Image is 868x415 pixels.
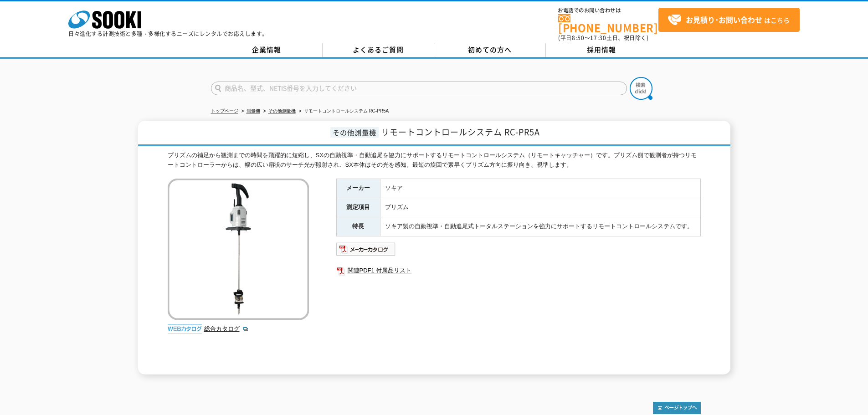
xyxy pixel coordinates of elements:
strong: お見積り･お問い合わせ [686,14,762,25]
td: ソキア製の自動視準・自動追尾式トータルステーションを強力にサポートするリモートコントロールシステムです。 [380,217,700,236]
th: メーカー [336,179,380,198]
a: 採用情報 [546,43,657,57]
a: その他測量機 [268,108,296,113]
span: リモートコントロールシステム RC-PR5A [381,126,540,138]
li: リモートコントロールシステム RC-PR5A [297,107,389,116]
a: 企業情報 [211,43,323,57]
a: 関連PDF1 付属品リスト [336,265,701,277]
a: [PHONE_NUMBER] [558,14,658,33]
a: よくあるご質問 [323,43,434,57]
span: 初めての方へ [468,45,512,55]
span: 17:30 [590,34,606,42]
th: 測定項目 [336,198,380,217]
span: はこちら [668,13,790,27]
img: リモートコントロールシステム RC-PR5A [168,179,309,320]
td: プリズム [380,198,700,217]
img: トップページへ [653,402,701,414]
a: 測量機 [247,108,260,113]
img: メーカーカタログ [336,242,396,256]
p: 日々進化する計測技術と多種・多様化するニーズにレンタルでお応えします。 [68,31,268,36]
img: btn_search.png [630,77,652,100]
a: お見積り･お問い合わせはこちら [658,8,800,32]
a: トップページ [211,108,238,113]
th: 特長 [336,217,380,236]
span: その他測量機 [330,127,379,138]
td: ソキア [380,179,700,198]
span: (平日 ～ 土日、祝日除く) [558,34,648,42]
a: 総合カタログ [204,325,249,332]
a: メーカーカタログ [336,248,396,255]
span: 8:50 [572,34,585,42]
span: お電話でのお問い合わせは [558,8,658,13]
a: 初めての方へ [434,43,546,57]
div: プリズムの補足から観測までの時間を飛躍的に短縮し、SXの自動視準・自動追尾を協力にサポートするリモートコントロールシステム（リモートキャッチャー）です。プリズム側で観測者が持つリモートコントロー... [168,151,701,170]
input: 商品名、型式、NETIS番号を入力してください [211,82,627,95]
img: webカタログ [168,324,202,333]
